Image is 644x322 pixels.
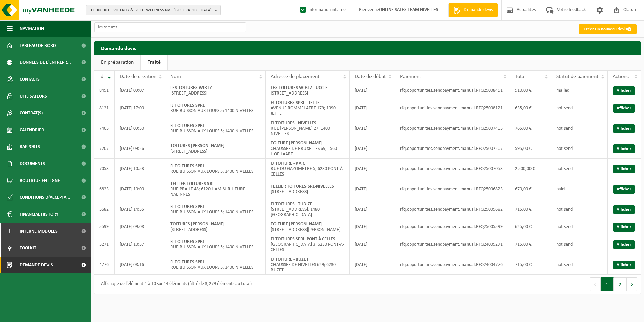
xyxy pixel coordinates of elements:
[86,5,221,15] button: 01-000001 - VILLEROY & BOCH WELLNESS NV - [GEOGRAPHIC_DATA]
[350,254,395,275] td: [DATE]
[613,124,635,133] a: Afficher
[20,155,45,172] span: Documents
[94,159,115,179] td: 7053
[94,55,140,70] a: En préparation
[350,98,395,118] td: [DATE]
[448,3,498,17] a: Demande devis
[115,234,165,254] td: [DATE] 10:57
[170,123,205,128] strong: FJ TOITURES SPRL
[613,261,635,269] a: Afficher
[556,106,573,111] span: not send
[613,104,635,113] a: Afficher
[170,260,205,265] strong: FJ TOITURES SPRL
[20,105,43,122] span: Contrat(s)
[266,138,350,159] td: CHAUSSEE DE BRUXELLES 69; 1560 HOEILAART
[271,141,323,146] strong: TOITURE [PERSON_NAME]
[271,100,320,105] strong: FJ TOITURES SPRL - JETTE
[395,219,510,234] td: rfq.opportunities.sendpayment.manual.RFQ25005599
[627,277,637,291] button: Next
[350,118,395,138] td: [DATE]
[266,254,350,275] td: CHAUSSEE DE NIVELLES 629; 6230 BUZET
[170,204,205,209] strong: FJ TOITURES SPRL
[395,234,510,254] td: rfq.opportunities.sendpayment.manual.RFQ24005271
[99,74,103,79] span: Id
[115,98,165,118] td: [DATE] 17:00
[613,205,635,214] a: Afficher
[115,118,165,138] td: [DATE] 09:50
[510,254,551,275] td: 715,00 €
[20,88,47,105] span: Utilisateurs
[266,118,350,138] td: RUE [PERSON_NAME] 27; 1400 NIVELLES
[379,7,438,12] strong: ONLINE SALES TEAM NIVELLES
[613,223,635,232] a: Afficher
[165,219,266,234] td: [STREET_ADDRESS]
[271,161,305,166] strong: FJ TOITURE - P.A.C
[601,277,614,291] button: 1
[94,83,115,98] td: 8451
[266,179,350,199] td: [STREET_ADDRESS]
[94,22,246,32] input: Chercher
[395,179,510,199] td: rfq.opportunities.sendpayment.manual.RFQ25006823
[90,5,212,16] span: 01-000001 - VILLEROY & BOCH WELLNESS NV - [GEOGRAPHIC_DATA]
[120,74,156,79] span: Date de création
[266,83,350,98] td: [STREET_ADDRESS]
[556,207,573,212] span: not send
[165,254,266,275] td: RUE BUISSON AUX LOUPS 5; 1400 NIVELLES
[271,74,319,79] span: Adresse de placement
[556,74,598,79] span: Statut de paiement
[170,222,225,227] strong: TOITURES [PERSON_NAME]
[266,219,350,234] td: [STREET_ADDRESS][PERSON_NAME]
[170,103,205,108] strong: FJ TOITURES SPRL
[271,184,334,189] strong: TELLIER TOITURES SRL-NIVELLES
[395,199,510,219] td: rfq.opportunities.sendpayment.manual.RFQ25005682
[350,138,395,159] td: [DATE]
[556,224,573,230] span: not send
[266,98,350,118] td: AVENUE ROMMELAERE 179; 1090 JETTE
[20,189,70,206] span: Conditions d'accepta...
[165,234,266,254] td: RUE BUISSON AUX LOUPS 5; 1400 NIVELLES
[165,98,266,118] td: RUE BUISSON AUX LOUPS 5; 1400 NIVELLES
[170,85,212,90] strong: LES TOITURES WIRTZ
[510,199,551,219] td: 715,00 €
[556,242,573,247] span: not send
[271,237,335,242] strong: FJ TOITURES SPRL-PONT À CELLES
[20,138,40,155] span: Rapports
[395,138,510,159] td: rfq.opportunities.sendpayment.manual.RFQ25007207
[556,126,573,131] span: not send
[170,143,225,149] strong: TOITURES [PERSON_NAME]
[613,240,635,249] a: Afficher
[556,166,573,171] span: not send
[613,165,635,173] a: Afficher
[556,88,569,93] span: mailed
[395,83,510,98] td: rfq.opportunities.sendpayment.manual.RFQ25008451
[94,138,115,159] td: 7207
[395,159,510,179] td: rfq.opportunities.sendpayment.manual.RFQ25007053
[170,239,205,244] strong: FJ TOITURES SPRL
[271,202,312,207] strong: FJ TOITURES - TUBIZE
[115,219,165,234] td: [DATE] 09:08
[579,24,637,34] a: Créer un nouveau devis
[510,118,551,138] td: 765,00 €
[395,254,510,275] td: rfq.opportunities.sendpayment.manual.RFQ24004776
[355,74,386,79] span: Date de début
[613,185,635,194] a: Afficher
[7,223,13,240] span: I
[141,55,167,70] a: Traité
[94,219,115,234] td: 5599
[115,138,165,159] td: [DATE] 09:26
[556,262,573,267] span: not send
[170,164,205,169] strong: FJ TOITURES SPRL
[94,179,115,199] td: 6823
[165,138,266,159] td: [STREET_ADDRESS]
[613,74,629,79] span: Actions
[510,219,551,234] td: 625,00 €
[556,146,573,151] span: not send
[20,122,44,138] span: Calendrier
[94,98,115,118] td: 8121
[20,206,58,223] span: Financial History
[590,277,601,291] button: Previous
[165,118,266,138] td: RUE BUISSON AUX LOUPS 5; 1400 NIVELLES
[165,199,266,219] td: RUE BUISSON AUX LOUPS 5; 1400 NIVELLES
[271,222,323,227] strong: TOITURE [PERSON_NAME]
[556,187,565,192] span: paid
